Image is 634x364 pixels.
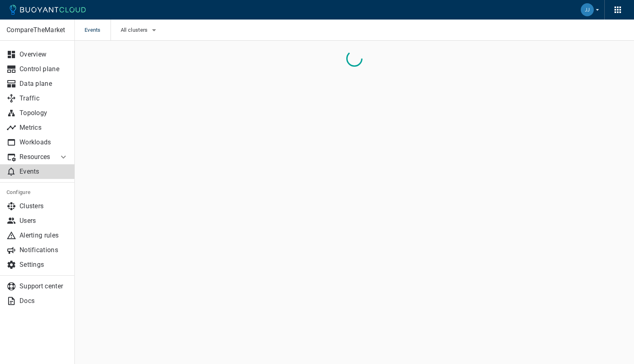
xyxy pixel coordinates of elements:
[581,3,594,16] img: James Johnstone
[20,282,68,290] p: Support center
[20,168,68,176] p: Events
[7,189,68,196] h5: Configure
[20,246,68,254] p: Notifications
[20,297,68,305] p: Docs
[20,94,68,102] p: Traffic
[20,202,68,210] p: Clusters
[85,20,111,41] span: Events
[20,138,68,146] p: Workloads
[20,217,68,225] p: Users
[121,24,159,36] button: All clusters
[20,231,68,240] p: Alerting rules
[20,153,52,161] p: Resources
[20,109,68,117] p: Topology
[20,124,68,132] p: Metrics
[20,65,68,73] p: Control plane
[20,80,68,88] p: Data plane
[20,261,68,269] p: Settings
[7,26,68,34] p: CompareTheMarket
[20,50,68,59] p: Overview
[121,27,150,33] span: All clusters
